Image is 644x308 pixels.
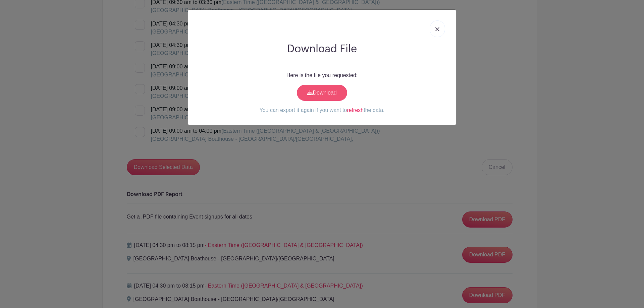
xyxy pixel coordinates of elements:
[194,106,450,114] p: You can export it again if you want to the data.
[194,43,450,55] h2: Download File
[347,107,364,113] a: refresh
[435,27,439,31] img: close_button-5f87c8562297e5c2d7936805f587ecaba9071eb48480494691a3f1689db116b3.svg
[297,85,347,101] a: Download
[194,71,450,79] p: Here is the file you requested:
